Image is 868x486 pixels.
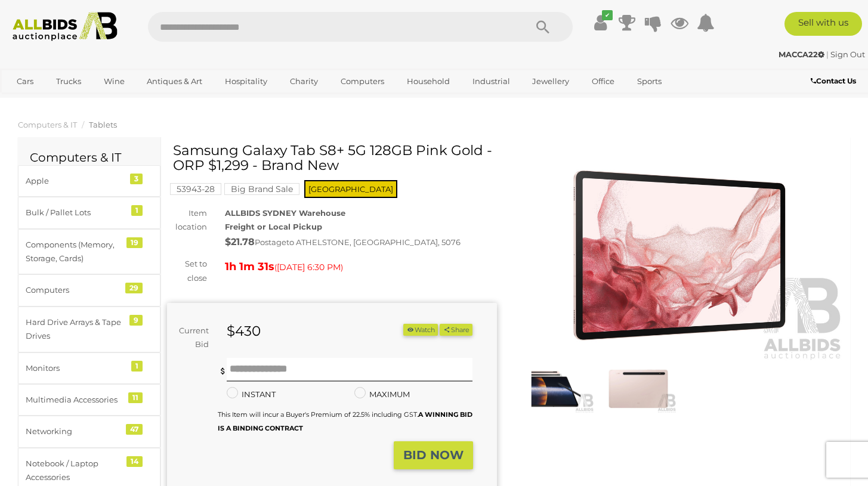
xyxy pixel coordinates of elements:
[518,364,594,414] img: Samsung Galaxy Tab S8+ 5G 128GB Pink Gold - ORP $1,299 - Brand New
[170,183,221,195] mark: 53943-28
[811,75,859,88] a: Contact Us
[513,12,573,42] button: Search
[131,361,143,372] div: 1
[779,49,824,59] strong: MACCA22
[403,448,464,462] strong: BID NOW
[167,324,218,352] div: Current Bid
[130,174,143,184] div: 3
[811,76,856,85] b: Contact Us
[18,274,160,306] a: Computers 29
[218,410,472,432] small: This Item will incur a Buyer's Premium of 22.5% including GST.
[125,283,143,293] div: 29
[48,72,89,91] a: Trucks
[158,257,216,285] div: Set to close
[465,72,518,91] a: Industrial
[227,323,261,339] strong: $430
[126,424,143,435] div: 47
[403,324,438,336] li: Watch this item
[600,364,677,414] img: Samsung Galaxy Tab S8+ 5G 128GB Pink Gold - ORP $1,299 - Brand New
[224,183,299,195] mark: Big Brand Sale
[18,307,160,352] a: Hard Drive Arrays & Tape Drives 9
[89,120,117,129] a: Tablets
[333,72,392,91] a: Computers
[18,352,160,384] a: Monitors 1
[173,143,494,174] h1: Samsung Galaxy Tab S8+ 5G 128GB Pink Gold - ORP $1,299 - Brand New
[227,388,276,401] label: INSTANT
[225,234,496,251] div: Postage
[26,174,124,188] div: Apple
[826,49,829,59] span: |
[224,184,299,194] a: Big Brand Sale
[18,384,160,416] a: Multimedia Accessories 11
[18,120,77,129] a: Computers & IT
[9,91,109,111] a: [GEOGRAPHIC_DATA]
[394,441,473,469] button: BID NOW
[158,206,216,234] div: Item location
[515,149,845,361] img: Samsung Galaxy Tab S8+ 5G 128GB Pink Gold - ORP $1,299 - Brand New
[18,229,160,275] a: Components (Memory, Storage, Cards) 19
[225,208,345,218] strong: ALLBIDS SYDNEY Warehouse
[225,222,322,231] strong: Freight or Local Pickup
[26,393,124,407] div: Multimedia Accessories
[139,72,210,91] a: Antiques & Art
[126,237,143,248] div: 19
[9,72,41,91] a: Cars
[629,72,669,91] a: Sports
[282,72,326,91] a: Charity
[129,315,143,326] div: 9
[440,324,472,336] button: Share
[170,184,221,194] a: 53943-28
[18,165,160,197] a: Apple 3
[18,416,160,447] a: Networking 47
[217,72,275,91] a: Hospitality
[18,197,160,228] a: Bulk / Pallet Lots 1
[602,10,613,20] i: ✔
[277,262,341,273] span: [DATE] 6:30 PM
[30,151,149,164] h2: Computers & IT
[26,425,124,438] div: Networking
[830,49,865,59] a: Sign Out
[26,238,124,266] div: Components (Memory, Storage, Cards)
[26,315,124,343] div: Hard Drive Arrays & Tape Drives
[784,12,863,36] a: Sell with us
[274,262,343,272] span: ( )
[26,361,124,375] div: Monitors
[403,324,438,336] button: Watch
[225,260,274,273] strong: 1h 1m 31s
[286,237,461,247] span: to ATHELSTONE, [GEOGRAPHIC_DATA], 5076
[26,457,124,485] div: Notebook / Laptop Accessories
[225,236,255,247] strong: $21.78
[26,206,124,219] div: Bulk / Pallet Lots
[399,72,458,91] a: Household
[126,456,143,467] div: 14
[7,12,123,41] img: Allbids.com.au
[584,72,622,91] a: Office
[128,392,143,403] div: 11
[26,283,124,297] div: Computers
[524,72,577,91] a: Jewellery
[304,180,397,198] span: [GEOGRAPHIC_DATA]
[592,12,610,33] a: ✔
[96,72,132,91] a: Wine
[354,388,410,401] label: MAXIMUM
[779,49,826,59] a: MACCA22
[131,205,143,216] div: 1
